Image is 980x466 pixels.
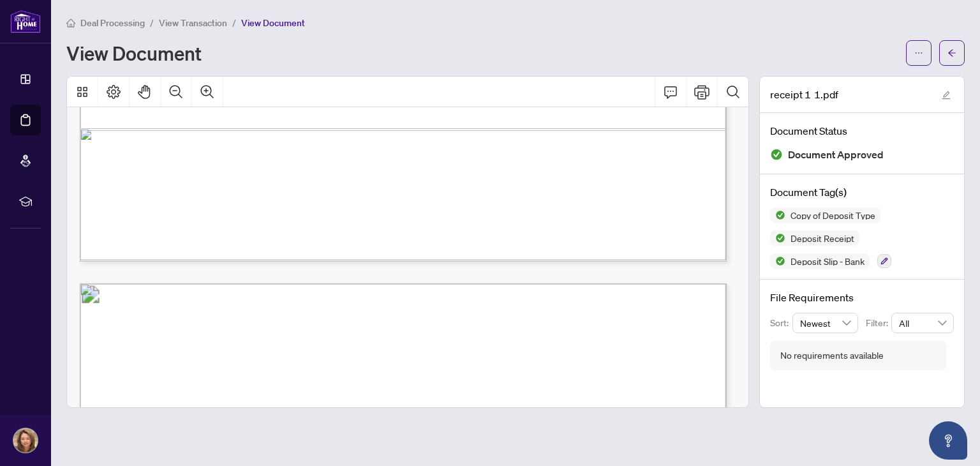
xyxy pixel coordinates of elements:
h1: View Document [66,43,202,63]
span: receipt 1 1.pdf [770,87,838,102]
h4: File Requirements [770,290,954,305]
p: Filter: [866,316,891,330]
span: View Document [241,17,305,29]
img: Status Icon [770,207,785,223]
span: edit [942,91,951,100]
span: arrow-left [947,49,956,57]
span: Deal Processing [80,17,145,29]
img: Status Icon [770,230,785,246]
span: View Transaction [159,17,227,29]
span: Copy of Deposit Type [785,211,880,220]
li: / [150,15,154,30]
span: Newest [800,313,851,333]
li: / [232,15,236,30]
div: No requirements available [780,349,884,363]
span: All [899,313,946,333]
img: Profile Icon [13,428,38,453]
span: Deposit Slip - Bank [785,257,870,266]
span: Deposit Receipt [785,234,859,243]
span: home [66,19,75,27]
img: logo [10,10,41,33]
span: Document Approved [788,146,884,163]
button: Open asap [929,421,967,460]
span: ellipsis [914,49,923,57]
img: Document Status [770,148,783,161]
p: Sort: [770,316,792,330]
h4: Document Tag(s) [770,184,954,200]
h4: Document Status [770,123,954,139]
img: Status Icon [770,253,785,269]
